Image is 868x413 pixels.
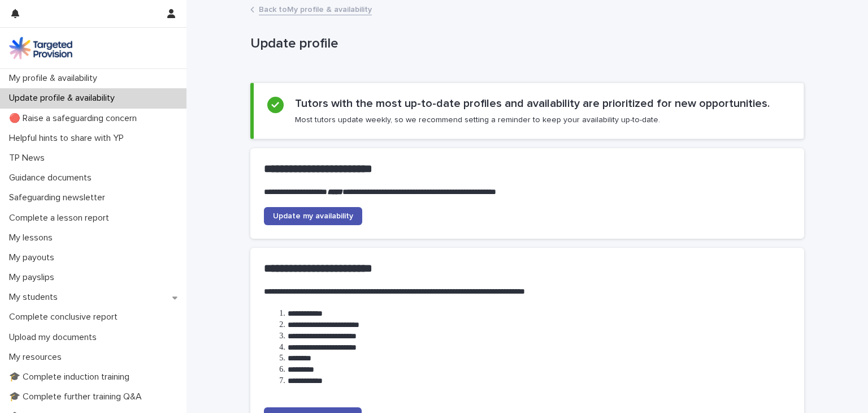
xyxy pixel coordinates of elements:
p: My payslips [5,272,63,283]
span: Update my availability [273,212,353,220]
a: Update my availability [264,207,362,225]
p: My profile & availability [5,73,106,84]
p: 🔴 Raise a safeguarding concern [5,113,146,124]
p: Complete conclusive report [5,312,127,322]
p: 🎓 Complete further training Q&A [5,392,151,402]
a: Back toMy profile & availability [259,2,372,15]
p: Update profile & availability [5,93,124,104]
p: Most tutors update weekly, so we recommend setting a reminder to keep your availability up-to-date. [295,115,660,125]
p: My resources [5,352,71,363]
p: 🎓 Complete induction training [5,372,138,382]
p: Upload my documents [5,332,106,343]
p: Helpful hints to share with YP [5,133,133,144]
p: My payouts [5,252,63,263]
img: M5nRWzHhSzIhMunXDL62 [9,37,72,59]
h2: Tutors with the most up-to-date profiles and availability are prioritized for new opportunities. [295,97,770,110]
p: My lessons [5,233,62,243]
p: Guidance documents [5,173,101,183]
p: Update profile [250,36,800,52]
p: My students [5,292,67,303]
p: TP News [5,153,54,164]
p: Safeguarding newsletter [5,192,114,203]
p: Complete a lesson report [5,213,118,223]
